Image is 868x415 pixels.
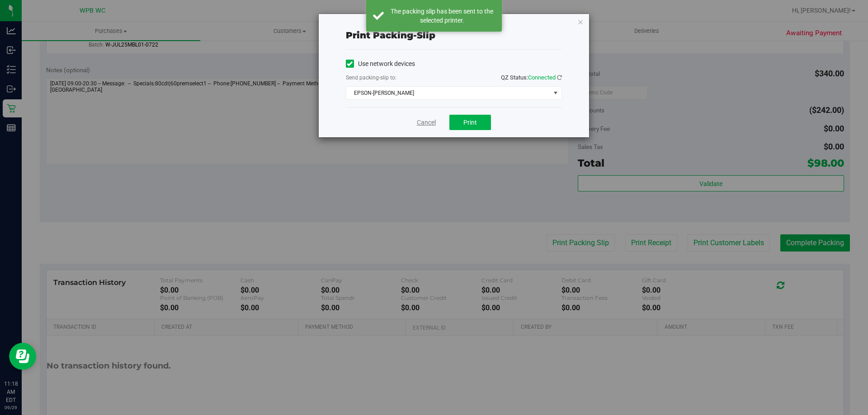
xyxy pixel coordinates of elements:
label: Send packing-slip to: [346,74,396,82]
button: Print [449,115,491,130]
span: EPSON-[PERSON_NAME] [346,87,550,99]
span: Print [463,119,477,126]
iframe: Resource center [9,343,36,370]
span: select [550,87,561,99]
span: Connected [528,74,556,81]
a: Cancel [417,118,436,127]
span: Print packing-slip [346,30,435,41]
div: The packing slip has been sent to the selected printer. [389,7,495,25]
label: Use network devices [346,59,415,69]
span: QZ Status: [501,74,562,81]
